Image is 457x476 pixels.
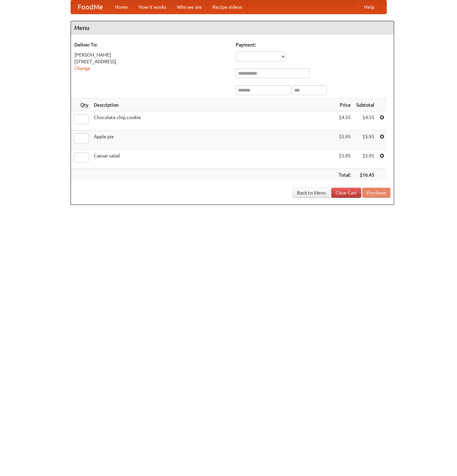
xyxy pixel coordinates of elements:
[336,99,353,111] th: Price
[331,188,361,198] a: Clear Cart
[91,111,336,131] td: Chocolate chip cookie
[71,0,110,14] a: FoodMe
[359,0,380,14] a: Help
[336,150,353,169] td: $5.95
[293,188,330,198] a: Back to Menu
[133,0,172,14] a: How it works
[110,0,133,14] a: Home
[91,99,336,111] th: Description
[74,66,90,71] a: Change
[236,41,390,48] h5: Payment:
[91,131,336,150] td: Apple pie
[172,0,207,14] a: Who we are
[74,41,229,48] h5: Deliver To:
[336,111,353,131] td: $4.55
[362,188,390,198] button: Purchase
[353,111,377,131] td: $4.55
[353,169,377,181] th: $16.45
[353,131,377,150] td: $5.95
[71,21,394,35] h4: Menu
[74,58,229,65] div: [STREET_ADDRESS]
[336,169,353,181] th: Total:
[353,99,377,111] th: Subtotal
[91,150,336,169] td: Caesar salad
[207,0,247,14] a: Recipe videos
[71,99,91,111] th: Qty
[353,150,377,169] td: $5.95
[74,51,229,58] div: [PERSON_NAME]
[336,131,353,150] td: $5.95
